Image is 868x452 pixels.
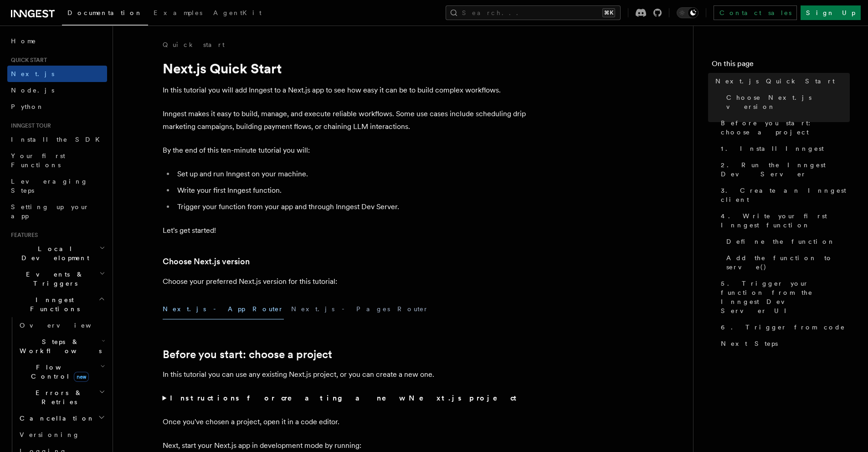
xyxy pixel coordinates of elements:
a: Your first Functions [7,148,107,173]
span: 2. Run the Inngest Dev Server [721,160,850,179]
p: By the end of this ten-minute tutorial you will: [163,144,527,157]
a: 2. Run the Inngest Dev Server [717,157,850,182]
span: 5. Trigger your function from the Inngest Dev Server UI [721,279,850,315]
a: Install the SDK [7,131,107,148]
li: Write your first Inngest function. [175,184,527,197]
a: Next.js Quick Start [712,73,850,89]
span: 1. Install Inngest [721,144,824,153]
a: 3. Create an Inngest client [717,182,850,208]
span: Flow Control [16,363,100,381]
span: Errors & Retries [16,388,99,406]
span: Documentation [67,9,143,16]
span: Cancellation [16,414,95,423]
span: Install the SDK [11,136,105,143]
button: Errors & Retries [16,385,107,410]
a: 5. Trigger your function from the Inngest Dev Server UI [717,275,850,319]
span: Features [7,231,38,239]
a: Setting up your app [7,199,107,224]
a: Quick start [163,40,225,49]
a: Add the function to serve() [723,250,850,275]
a: Versioning [16,426,107,443]
span: AgentKit [213,9,262,16]
p: Let's get started! [163,224,527,237]
p: In this tutorial you can use any existing Next.js project, or you can create a new one. [163,368,527,381]
a: Sign Up [801,5,861,20]
span: Next Steps [721,339,778,348]
span: Add the function to serve() [726,253,850,272]
strong: Instructions for creating a new Next.js project [170,394,520,402]
a: Choose Next.js version [723,89,850,115]
span: Define the function [726,237,835,246]
a: Node.js [7,82,107,98]
button: Next.js - Pages Router [291,299,429,319]
a: Examples [148,3,208,25]
span: Examples [154,9,202,16]
button: Next.js - App Router [163,299,284,319]
kbd: ⌘K [602,8,615,17]
span: 3. Create an Inngest client [721,186,850,204]
button: Steps & Workflows [16,334,107,359]
button: Search...⌘K [446,5,621,20]
li: Set up and run Inngest on your machine. [175,168,527,180]
p: Next, start your Next.js app in development mode by running: [163,439,527,452]
p: Once you've chosen a project, open it in a code editor. [163,416,527,428]
a: Contact sales [714,5,797,20]
a: Python [7,98,107,115]
a: Before you start: choose a project [163,348,332,361]
span: Home [11,36,36,46]
a: Define the function [723,233,850,250]
span: Steps & Workflows [16,337,102,355]
summary: Instructions for creating a new Next.js project [163,392,527,405]
span: new [74,372,89,382]
span: Choose Next.js version [726,93,850,111]
button: Inngest Functions [7,292,107,317]
a: Before you start: choose a project [717,115,850,140]
a: Overview [16,317,107,334]
a: AgentKit [208,3,267,25]
a: Next.js [7,66,107,82]
a: Home [7,33,107,49]
h1: Next.js Quick Start [163,60,527,77]
a: 1. Install Inngest [717,140,850,157]
span: Your first Functions [11,152,65,169]
span: 6. Trigger from code [721,323,845,332]
span: Python [11,103,44,110]
span: Before you start: choose a project [721,118,850,137]
span: Node.js [11,87,54,94]
a: Documentation [62,3,148,26]
span: Versioning [20,431,80,438]
span: Quick start [7,56,47,64]
button: Flow Controlnew [16,359,107,385]
span: Events & Triggers [7,270,99,288]
button: Local Development [7,241,107,266]
a: Next Steps [717,335,850,352]
button: Events & Triggers [7,266,107,292]
span: Inngest Functions [7,295,98,313]
span: Next.js [11,70,54,77]
button: Cancellation [16,410,107,426]
p: Inngest makes it easy to build, manage, and execute reliable workflows. Some use cases include sc... [163,108,527,133]
button: Toggle dark mode [677,7,699,18]
span: Inngest tour [7,122,51,129]
span: Setting up your app [11,203,89,220]
p: Choose your preferred Next.js version for this tutorial: [163,275,527,288]
a: Choose Next.js version [163,255,250,268]
h4: On this page [712,58,850,73]
span: Next.js Quick Start [715,77,835,86]
a: 4. Write your first Inngest function [717,208,850,233]
a: Leveraging Steps [7,173,107,199]
span: Local Development [7,244,99,262]
a: 6. Trigger from code [717,319,850,335]
p: In this tutorial you will add Inngest to a Next.js app to see how easy it can be to build complex... [163,84,527,97]
span: Overview [20,322,113,329]
span: Leveraging Steps [11,178,88,194]
span: 4. Write your first Inngest function [721,211,850,230]
li: Trigger your function from your app and through Inngest Dev Server. [175,200,527,213]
